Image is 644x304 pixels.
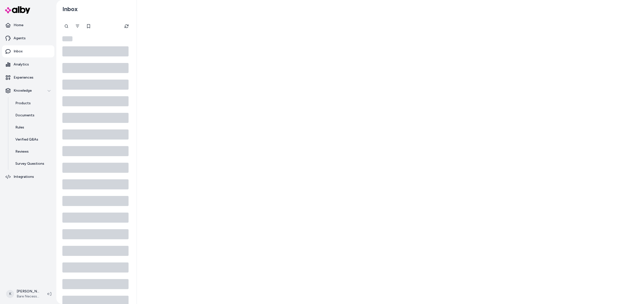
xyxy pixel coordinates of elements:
[6,290,14,298] span: K
[15,125,24,130] p: Rules
[14,75,33,80] p: Experiences
[62,5,78,13] h2: Inbox
[14,36,26,41] p: Agents
[122,21,132,31] button: Refresh
[3,286,43,302] button: K[PERSON_NAME]Bare Necessities
[10,121,54,133] a: Rules
[15,161,44,166] p: Survey Questions
[14,88,32,93] p: Knowledge
[72,21,83,31] button: Filter
[14,49,23,54] p: Inbox
[2,45,54,57] a: Inbox
[10,158,54,170] a: Survey Questions
[17,289,39,294] p: [PERSON_NAME]
[2,72,54,84] a: Experiences
[10,146,54,158] a: Reviews
[15,113,34,118] p: Documents
[15,101,31,106] p: Products
[5,6,30,14] img: alby Logo
[2,171,54,183] a: Integrations
[10,133,54,146] a: Verified Q&As
[2,19,54,31] a: Home
[15,137,38,142] p: Verified Q&As
[14,62,29,67] p: Analytics
[14,174,34,179] p: Integrations
[2,32,54,44] a: Agents
[14,23,23,28] p: Home
[10,97,54,109] a: Products
[2,85,54,97] button: Knowledge
[2,58,54,71] a: Analytics
[17,294,39,299] span: Bare Necessities
[15,149,29,154] p: Reviews
[10,109,54,121] a: Documents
